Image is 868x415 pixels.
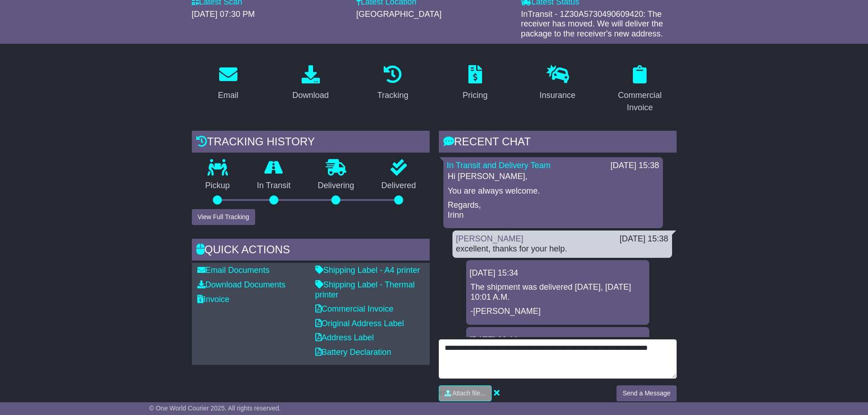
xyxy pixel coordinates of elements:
p: Delivering [304,181,368,191]
div: Tracking [377,89,408,102]
div: Insurance [539,89,575,102]
div: [DATE] 09:11 [470,335,646,345]
span: [DATE] 07:30 PM [192,10,255,19]
p: Hi [PERSON_NAME], [448,172,658,182]
div: Download [292,89,329,102]
span: InTransit - 1Z30A5730490609420: The receiver has moved. We will deliver the package to the receiv... [521,10,663,38]
p: Delivered [368,181,430,191]
a: Commercial Invoice [315,304,394,313]
p: You are always welcome. [448,186,658,196]
button: View Full Tracking [192,209,255,225]
div: [DATE] 15:34 [470,268,646,278]
a: Insurance [534,62,581,105]
div: Quick Actions [192,239,430,263]
a: Download [286,62,334,105]
a: [PERSON_NAME] [456,234,524,243]
div: RECENT CHAT [439,131,677,155]
span: © One World Courier 2025. All rights reserved. [149,405,281,412]
a: Download Documents [197,280,286,289]
p: In Transit [243,181,304,191]
div: Email [218,89,238,102]
a: Shipping Label - Thermal printer [315,280,415,299]
div: Commercial Invoice [609,89,671,114]
a: Battery Declaration [315,348,391,357]
p: The shipment was delivered [DATE], [DATE] 10:01 A.M. [471,282,645,302]
div: [DATE] 15:38 [611,161,659,171]
span: [GEOGRAPHIC_DATA] [356,10,442,19]
div: Tracking history [192,131,430,155]
div: Pricing [462,89,488,102]
a: Invoice [197,295,230,304]
a: Email [212,62,244,105]
a: Email Documents [197,266,270,275]
div: [DATE] 15:38 [620,234,668,244]
a: Commercial Invoice [603,62,677,117]
button: Send a Message [616,385,676,401]
a: Tracking [371,62,414,105]
p: Regards, Irinn [448,200,658,220]
div: excellent, thanks for your help. [456,244,668,254]
p: -[PERSON_NAME] [471,307,645,317]
a: Original Address Label [315,319,404,328]
a: Shipping Label - A4 printer [315,266,420,275]
p: Pickup [192,181,244,191]
a: Address Label [315,333,374,342]
a: Pricing [457,62,493,105]
a: In Transit and Delivery Team [447,161,551,170]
